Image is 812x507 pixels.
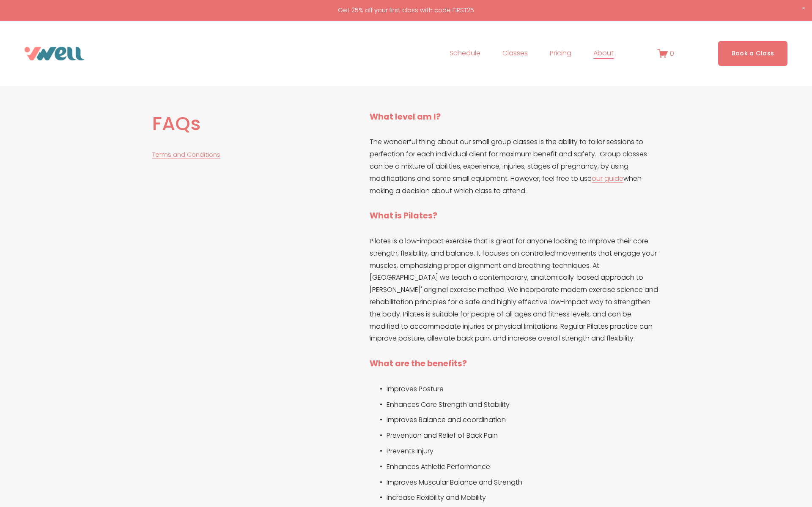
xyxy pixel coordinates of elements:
strong: What level am I? [370,111,441,123]
p: Increase Flexibility and Mobility [387,492,660,504]
a: Book a Class [718,41,788,66]
p: Improves Posture [387,383,660,395]
img: VWell [25,47,85,60]
p: The wonderful thing about our small group classes is the ability to tailor sessions to perfection... [370,136,660,197]
strong: What is Pilates? [370,210,437,221]
p: Enhances Athletic Performance [387,461,660,473]
a: Schedule [450,47,480,60]
span: About [593,47,614,60]
p: Prevents Injury [387,445,660,458]
span: 0 [670,49,674,58]
p: Pilates is a low-impact exercise that is great for anyone looking to improve their core strength,... [370,235,660,345]
a: our guide [592,174,623,183]
a: folder dropdown [502,47,528,60]
a: Terms and Conditions [152,150,220,159]
p: Improves Balance and coordination [387,414,660,426]
p: Improves Muscular Balance and Strength [387,477,660,489]
p: Prevention and Relief of Back Pain [387,430,660,442]
strong: What are the benefits? [370,358,467,369]
p: Enhances Core Strength and Stability [387,399,660,411]
span: Classes [502,47,528,60]
a: 0 items in cart [657,48,674,59]
a: Pricing [550,47,571,60]
h2: FAQs [152,112,355,136]
a: folder dropdown [593,47,614,60]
